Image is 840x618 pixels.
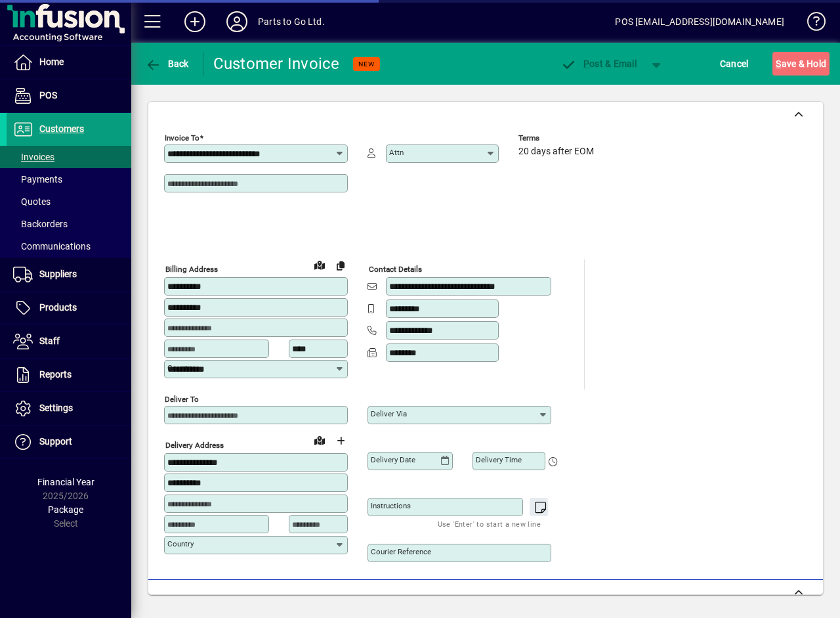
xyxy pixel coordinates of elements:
span: Financial Year [37,477,94,487]
span: POS [39,90,57,100]
span: Support [39,436,72,447]
mat-label: Deliver To [165,394,199,403]
a: Communications [7,235,131,257]
mat-label: Instructions [371,501,411,510]
a: Suppliers [7,258,131,291]
span: Package [48,504,83,515]
span: Suppliers [39,269,77,279]
mat-label: Country [167,363,194,372]
a: Backorders [7,213,131,235]
a: Staff [7,325,131,358]
span: S [776,58,781,69]
span: ost & Email [560,58,637,69]
span: Invoices [13,152,54,162]
mat-label: Deliver via [371,409,407,418]
a: Reports [7,359,131,391]
a: Knowledge Base [797,3,824,45]
a: Quotes [7,190,131,213]
button: Cancel [717,52,752,76]
mat-label: Attn [389,148,404,157]
mat-label: Delivery time [476,455,522,464]
span: Staff [39,336,60,346]
a: View on map [309,254,330,275]
a: Home [7,46,131,79]
button: Choose address [330,431,351,452]
span: Customers [39,123,84,134]
span: Back [145,58,189,69]
span: Cancel [720,53,749,74]
a: Products [7,292,131,324]
mat-label: Delivery date [371,455,415,464]
button: Add [174,10,216,33]
span: Reports [39,369,72,380]
div: Customer Invoice [213,53,340,74]
button: Post & Email [554,52,643,76]
a: Invoices [7,146,131,168]
a: Support [7,426,131,458]
span: ave & Hold [776,53,826,74]
span: Settings [39,403,73,413]
span: Products [39,302,77,313]
div: Parts to Go Ltd. [258,11,325,32]
mat-label: Courier Reference [371,547,431,556]
span: Backorders [13,219,68,229]
button: Save & Hold [772,52,829,76]
a: View on map [309,430,330,451]
mat-label: Invoice To [165,133,199,143]
span: Terms [518,134,597,143]
span: P [583,58,589,69]
a: POS [7,79,131,112]
span: 20 days after EOM [518,146,594,157]
button: Profile [216,10,258,33]
app-page-header-button: Back [131,52,203,76]
div: POS [EMAIL_ADDRESS][DOMAIN_NAME] [615,11,784,32]
a: Settings [7,392,131,425]
mat-label: Country [167,539,194,548]
span: NEW [358,60,375,68]
span: Communications [13,241,91,252]
button: Copy to Delivery address [330,255,351,276]
span: Home [39,56,64,67]
a: Payments [7,168,131,190]
mat-hint: Use 'Enter' to start a new line [438,516,541,531]
span: Quotes [13,196,51,207]
button: Back [142,52,192,76]
span: Payments [13,174,62,185]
